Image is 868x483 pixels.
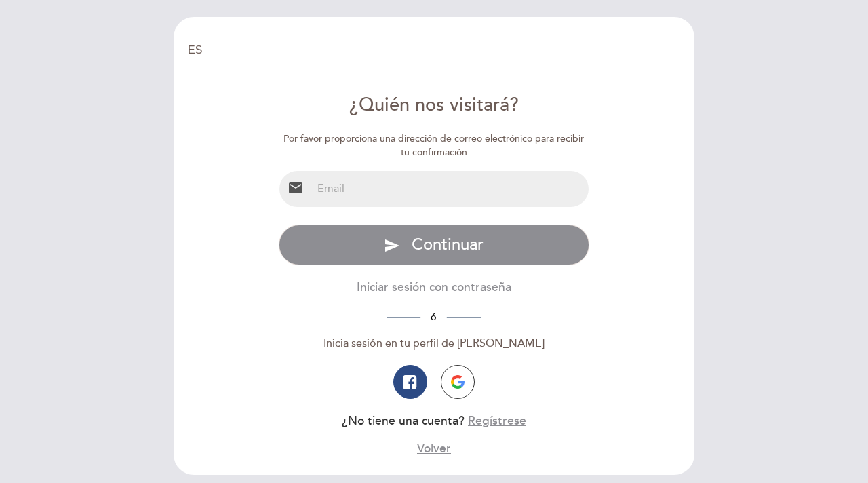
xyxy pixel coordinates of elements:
button: Iniciar sesión con contraseña [357,279,511,296]
div: Por favor proporciona una dirección de correo electrónico para recibir tu confirmación [279,132,590,159]
div: ¿Quién nos visitará? [279,92,590,119]
button: send Continuar [279,225,590,265]
span: ó [420,311,447,323]
i: send [384,237,400,254]
img: icon-google.png [451,375,465,389]
div: Inicia sesión en tu perfil de [PERSON_NAME] [279,336,590,351]
button: Volver [417,440,451,457]
span: ¿No tiene una cuenta? [342,414,465,428]
i: email [288,180,304,196]
span: Continuar [412,235,484,254]
button: Regístrese [468,412,526,429]
input: Email [312,171,589,207]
